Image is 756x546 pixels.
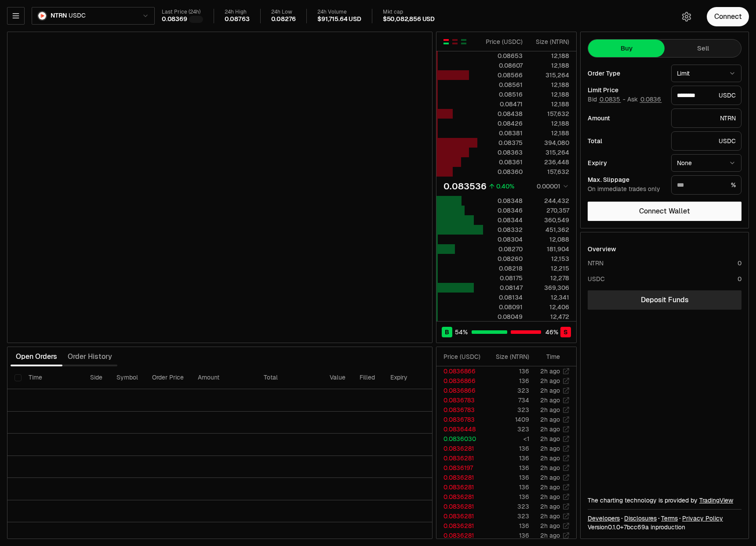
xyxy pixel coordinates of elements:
div: 12,153 [530,254,569,263]
div: 0.08438 [483,109,523,118]
th: Symbol [109,366,145,389]
div: 451,362 [530,225,569,234]
div: 24h Low [271,9,296,15]
button: Connect Wallet [588,202,741,221]
td: 0.0836281 [436,492,485,502]
div: $50,082,856 USD [383,15,435,23]
a: TradingView [699,496,733,504]
td: 136 [485,463,530,473]
td: 136 [485,444,530,453]
div: Size ( NTRN ) [492,352,529,361]
td: 0.0836866 [436,366,485,376]
div: 0.083536 [443,180,487,192]
button: Connect [707,7,749,26]
div: 12,188 [530,119,569,128]
button: Show Sell Orders Only [451,38,458,45]
td: 0.0836281 [436,521,485,531]
td: 323 [485,511,530,521]
button: 0.00001 [534,181,569,192]
span: S [563,328,568,336]
td: 136 [485,521,530,531]
button: 0.0836 [640,96,662,103]
td: 0.0836197 [436,463,485,473]
time: 2h ago [540,512,560,520]
time: 2h ago [540,474,560,481]
td: 0.0836281 [436,453,485,463]
div: 0.08426 [483,119,523,128]
span: 7bcc69aec9e7e1e45a1acad00be7fd64b204d80e [624,523,649,531]
div: 0.08260 [483,254,523,263]
div: 157,632 [530,109,569,118]
th: Side [83,366,109,389]
button: Limit [671,65,741,82]
time: 2h ago [540,367,560,375]
button: Show Buy Orders Only [460,38,467,45]
span: 46 % [545,328,558,336]
div: USDC [588,275,605,283]
td: 136 [485,531,530,540]
button: Select all [15,374,22,381]
div: 12,188 [530,80,569,89]
span: USDC [69,12,85,20]
div: 12,278 [530,274,569,282]
td: 0.0836783 [436,395,485,405]
div: 12,215 [530,264,569,273]
td: 0.0836281 [436,502,485,511]
div: 236,448 [530,158,569,166]
div: 0.08763 [225,15,250,23]
time: 2h ago [540,445,560,452]
div: Amount [588,115,664,121]
td: 0.0836030 [436,434,485,444]
div: Order Type [588,70,664,76]
div: USDC [671,131,741,151]
div: 0.08348 [483,196,523,205]
button: Show Buy and Sell Orders [443,38,450,45]
div: 12,188 [530,129,569,137]
time: 2h ago [540,464,560,472]
div: 0.40% [496,182,514,191]
div: 0.08344 [483,216,523,224]
td: 136 [485,492,530,502]
th: Amount [191,366,257,389]
div: 0.08369 [162,15,187,23]
div: 0.08270 [483,245,523,253]
div: 0.08091 [483,303,523,311]
div: 0.08566 [483,71,523,80]
span: 54 % [455,328,468,336]
div: 0.08381 [483,129,523,137]
div: 315,264 [530,148,569,157]
div: Max. Slippage [588,177,664,183]
div: 360,549 [530,216,569,224]
div: Last Price (24h) [162,9,203,15]
td: 0.0836783 [436,405,485,415]
span: NTRN [51,12,67,20]
td: 0.0836281 [436,482,485,492]
div: 0.08361 [483,158,523,166]
td: 136 [485,366,530,376]
div: 0 [738,275,741,283]
div: 0.08346 [483,206,523,215]
div: 12,188 [530,90,569,99]
th: Value [323,366,353,389]
a: Privacy Policy [682,514,723,523]
th: Expiry [383,366,443,389]
iframe: Financial Chart [7,32,432,343]
div: Limit Price [588,87,664,93]
div: 0.08561 [483,80,523,89]
div: 24h Volume [317,9,361,15]
div: 0.08332 [483,225,523,234]
div: 0.08134 [483,293,523,302]
th: Order Price [145,366,191,389]
th: Time [22,366,83,389]
th: Total [257,366,323,389]
time: 2h ago [540,435,560,443]
td: 136 [485,376,530,386]
td: 0.0836281 [436,511,485,521]
td: 0.0836866 [436,386,485,395]
div: Size ( NTRN ) [530,37,569,46]
div: Version 0.1.0 + in production [588,523,741,532]
div: 0.08175 [483,274,523,282]
div: 315,264 [530,71,569,80]
time: 2h ago [540,493,560,501]
td: <1 [485,434,530,444]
